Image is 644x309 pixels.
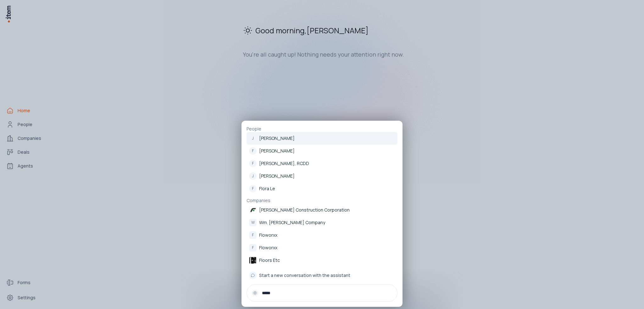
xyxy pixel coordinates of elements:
[249,206,257,214] img: Floyd Construction Corporation
[259,207,350,213] p: [PERSON_NAME] Construction Corporation
[249,231,257,239] div: F
[259,245,277,251] p: Floworxx
[249,244,257,251] div: F
[241,121,402,307] div: PeopleJ[PERSON_NAME]F[PERSON_NAME]F[PERSON_NAME], RCDDJ[PERSON_NAME]FFlora LeCompaniesFloyd Const...
[247,182,397,195] a: FFlora Le
[247,204,397,216] a: [PERSON_NAME] Construction Corporation
[249,257,257,264] img: Floors Etc
[247,145,397,157] a: F[PERSON_NAME]
[247,132,397,145] a: J[PERSON_NAME]
[247,170,397,182] a: J[PERSON_NAME]
[247,126,397,132] p: People
[249,135,257,142] div: J
[259,160,309,167] p: [PERSON_NAME], RCDD
[259,257,280,263] p: Floors Etc
[249,185,257,192] div: F
[247,197,397,204] p: Companies
[259,272,350,279] span: Start a new conversation with the assistant
[259,232,277,238] p: Floworxx
[247,229,397,241] a: FFloworxx
[247,269,397,282] button: Start a new conversation with the assistant
[247,241,397,254] a: FFloworxx
[259,219,325,226] p: Wm. [PERSON_NAME] Company
[247,216,397,229] a: WWm. [PERSON_NAME] Company
[259,135,295,141] p: [PERSON_NAME]
[259,185,275,192] p: Flora Le
[249,172,257,180] div: J
[249,160,257,167] div: F
[247,157,397,170] a: F[PERSON_NAME], RCDD
[247,254,397,267] a: Floors Etc
[259,173,295,179] p: [PERSON_NAME]
[259,148,295,154] p: [PERSON_NAME]
[249,219,257,226] div: W
[249,147,257,155] div: F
